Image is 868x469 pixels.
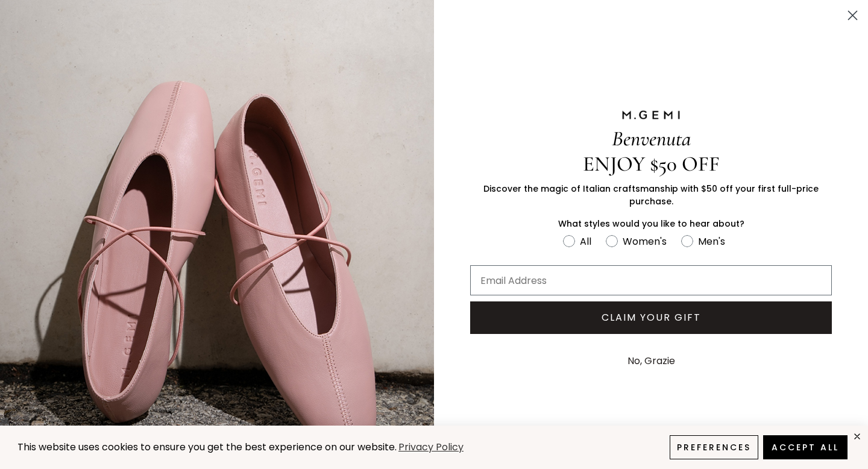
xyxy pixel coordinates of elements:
button: CLAIM YOUR GIFT [470,301,832,334]
span: Benvenuta [612,126,691,151]
img: M.GEMI [621,110,681,121]
span: Discover the magic of Italian craftsmanship with $50 off your first full-price purchase. [483,183,819,207]
button: Preferences [670,435,758,459]
span: What styles would you like to hear about? [558,218,744,230]
button: Close dialog [842,5,863,26]
a: Privacy Policy (opens in a new tab) [397,440,465,455]
div: Women's [623,234,667,249]
div: close [852,432,862,441]
span: ENJOY $50 OFF [583,151,720,177]
div: Men's [698,234,725,249]
button: Accept All [763,435,848,459]
button: No, Grazie [621,346,681,376]
span: This website uses cookies to ensure you get the best experience on our website. [17,440,397,454]
div: All [580,234,591,249]
input: Email Address [470,265,832,295]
